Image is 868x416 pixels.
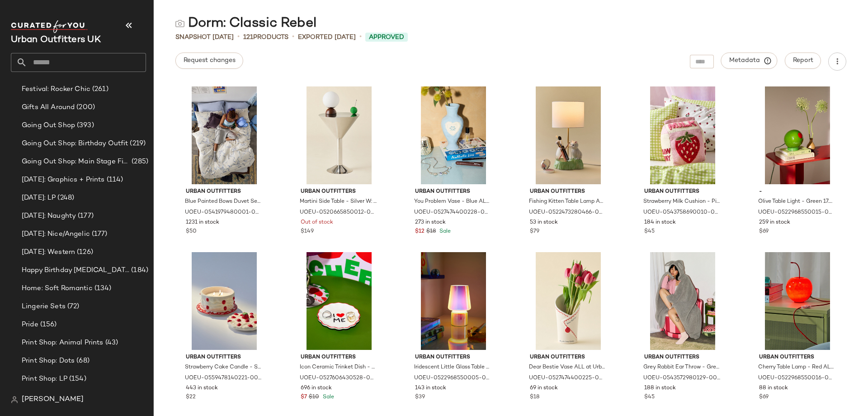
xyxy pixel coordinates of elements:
span: Festival: Rocker Chic [22,84,90,95]
span: 53 in stock [530,219,558,227]
span: - [759,188,836,196]
span: Urban Outfitters [644,354,721,362]
span: UOEU-0520665850012-000-007 [300,209,377,217]
span: $45 [644,393,655,402]
span: UOEU-0522473280466-000-000 [529,209,606,217]
span: (285) [130,157,148,167]
span: (393) [75,120,94,131]
span: Iridescent Little Glass Table Lamp - Pearl W: 9.6cm x H: 22cm at Urban Outfitters [414,363,491,372]
img: 0520665850012_007_a2 [293,86,385,184]
span: Home: Soft Romantic [22,283,93,294]
span: $10 [309,393,319,402]
span: (184) [129,265,148,276]
span: $149 [301,228,314,236]
span: UOEU-0543572980129-000-004 [643,374,720,383]
img: cfy_white_logo.C9jOOHJF.svg [11,20,88,33]
span: UOEU-0527474400228-000-040 [414,209,491,217]
span: (72) [66,301,80,312]
span: • [292,32,294,43]
span: (248) [56,193,74,203]
span: Strawberry Milk Cushion - Pink 33cm x 20.3cm at Urban Outfitters [643,198,720,206]
span: [DATE]: Western [22,247,75,258]
img: 0559478140221_000_a2 [179,252,270,350]
span: UOEU-0522968550005-000-017 [414,374,491,383]
span: (134) [93,283,112,294]
span: $39 [415,393,425,402]
span: 188 in stock [644,384,676,392]
img: 0527474400228_040_a2 [408,86,499,184]
div: Dorm: Classic Rebel [175,14,316,33]
span: Grey Rabbit Ear Throw - Grey ALL at Urban Outfitters [643,363,720,372]
span: $12 [415,228,425,236]
span: 259 in stock [759,219,790,227]
span: $7 [301,393,307,402]
img: 0522473280466_000_a3 [523,86,614,184]
span: You Problem Vase - Blue ALL at Urban Outfitters [414,198,491,206]
span: $18 [426,228,436,236]
span: 88 in stock [759,384,788,392]
span: 443 in stock [186,384,218,392]
span: Request changes [183,57,236,64]
span: Out of stock [301,219,333,227]
span: Urban Outfitters [644,188,721,196]
span: (154) [67,374,86,384]
button: Metadata [721,53,778,69]
span: $22 [186,393,196,402]
span: Sale [321,394,334,400]
span: UOEU-0522968550015-000-030 [758,209,835,217]
span: Icon Ceramic Trinket Dish - Red ALL at Urban Outfitters [300,363,377,372]
span: Print Shop: Dots [22,356,75,366]
span: Strawberry Cake Candle - Strawberry Gelato 14cm x 9.8cm at Urban Outfitters [185,363,262,372]
span: (261) [90,84,108,95]
span: Urban Outfitters [301,354,377,362]
span: 69 in stock [530,384,558,392]
span: Pride [22,320,38,330]
span: $18 [530,393,539,402]
img: svg%3e [175,19,184,28]
span: (200) [75,102,95,113]
span: Going Out Shop: Birthday Outfit [22,139,128,149]
span: Urban Outfitters [530,188,607,196]
span: UOEU-0527606430528-000-060 [300,374,377,383]
span: Urban Outfitters [415,188,492,196]
span: Metadata [729,57,770,65]
span: Print Shop: Animal Prints [22,338,104,348]
span: (219) [128,139,146,149]
span: Print Shop: LP [22,374,67,384]
span: • [237,32,240,43]
span: $69 [759,228,769,236]
span: UOEU-0527474400225-000-000 [529,374,606,383]
span: Fishing Kitten Table Lamp ALL at Urban Outfitters [529,198,606,206]
img: 0541979480001_040_a2 [179,86,270,184]
span: (114) [105,175,123,185]
span: (43) [104,338,118,348]
span: Blue Painted Bows Duvet Set - Blue King at Urban Outfitters [185,198,262,206]
span: UOEU-0543758690010-000-066 [643,209,720,217]
img: 0527606430528_060_a5 [293,252,385,350]
img: 0522968550016_060_b [752,252,843,350]
p: Exported [DATE] [298,33,356,42]
img: svg%3e [11,396,18,403]
span: Urban Outfitters [415,354,492,362]
span: Lingerie Sets [22,301,66,312]
span: 273 in stock [415,219,446,227]
span: Sale [438,229,451,234]
span: $79 [530,228,539,236]
span: [DATE]: Naughty [22,211,76,221]
span: Dear Bestie Vase ALL at Urban Outfitters [529,363,606,372]
span: 143 in stock [415,384,446,392]
img: 0527474400225_000_a2 [523,252,614,350]
span: 696 in stock [301,384,332,392]
span: Report [793,57,813,64]
span: 184 in stock [644,219,676,227]
span: Current Company Name [11,35,101,45]
span: Urban Outfitters [759,354,836,362]
span: (68) [75,356,90,366]
span: 1231 in stock [186,219,219,227]
span: (177) [90,229,108,239]
span: $50 [186,228,197,236]
span: Urban Outfitters [301,188,377,196]
span: [DATE]: Nice/Angelic [22,229,90,239]
span: $69 [759,393,769,402]
span: Martini Side Table - Silver W: 35.5cm x H: 59cm at Urban Outfitters [300,198,377,206]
